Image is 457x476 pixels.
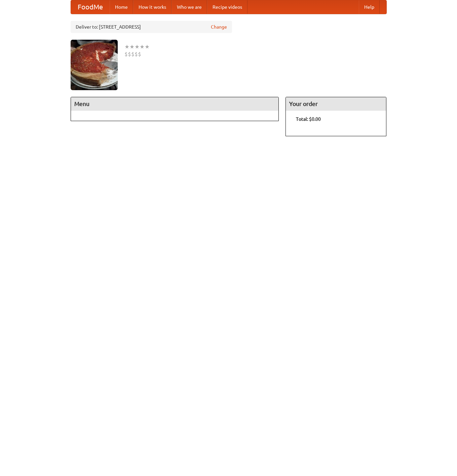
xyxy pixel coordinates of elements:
a: FoodMe [71,0,110,14]
li: ★ [140,43,145,50]
li: $ [131,50,135,58]
li: $ [138,50,141,58]
li: ★ [124,43,129,50]
a: How it works [133,0,172,14]
b: Total: $0.00 [296,116,321,122]
div: Deliver to: [STREET_ADDRESS] [71,21,232,33]
h4: Menu [71,97,279,111]
a: Recipe videos [207,0,247,14]
li: ★ [145,43,150,50]
a: Who we are [172,0,207,14]
li: ★ [129,43,135,50]
img: angular.jpg [71,40,118,90]
li: ★ [135,43,140,50]
li: $ [135,50,138,58]
a: Help [359,0,380,14]
li: $ [124,50,128,58]
a: Change [211,24,227,30]
h4: Your order [286,97,386,111]
a: Home [110,0,133,14]
li: $ [128,50,131,58]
